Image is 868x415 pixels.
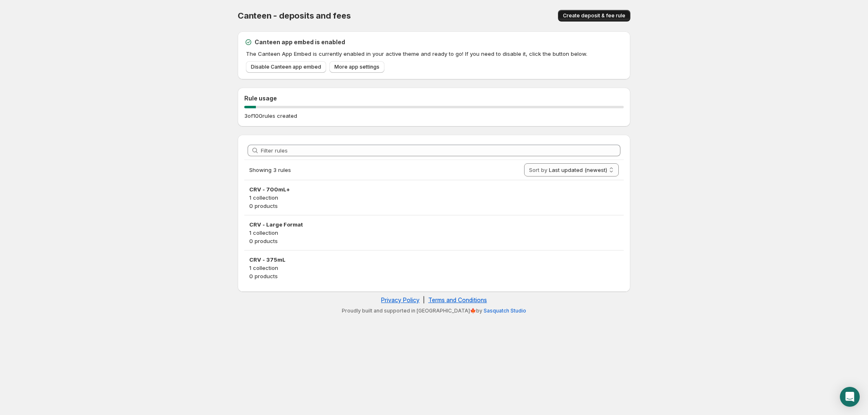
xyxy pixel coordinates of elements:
[249,264,619,272] p: 1 collection
[255,38,345,46] h2: Canteen app embed is enabled
[244,112,297,120] p: 3 of 100 rules created
[244,94,624,103] h2: Rule usage
[381,296,420,303] a: Privacy Policy
[249,193,619,202] p: 1 collection
[428,296,487,303] a: Terms and Conditions
[249,272,619,280] p: 0 products
[246,61,326,73] a: Disable Canteen app embed
[249,185,619,193] h3: CRV - 700mL+
[249,220,619,229] h3: CRV - Large Format
[249,229,619,237] p: 1 collection
[251,64,321,70] span: Disable Canteen app embed
[249,255,619,264] h3: CRV - 375mL
[249,202,619,210] p: 0 products
[484,308,526,314] a: Sasquatch Studio
[261,145,620,156] input: Filter rules
[558,10,630,21] button: Create deposit & fee rule
[423,296,425,303] span: |
[238,11,351,21] span: Canteen - deposits and fees
[249,167,291,173] span: Showing 3 rules
[334,64,379,70] span: More app settings
[840,387,860,407] div: Open Intercom Messenger
[329,61,384,73] a: More app settings
[249,237,619,245] p: 0 products
[563,12,625,19] span: Create deposit & fee rule
[242,308,626,314] p: Proudly built and supported in [GEOGRAPHIC_DATA]🍁by
[246,50,624,58] p: The Canteen App Embed is currently enabled in your active theme and ready to go! If you need to d...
